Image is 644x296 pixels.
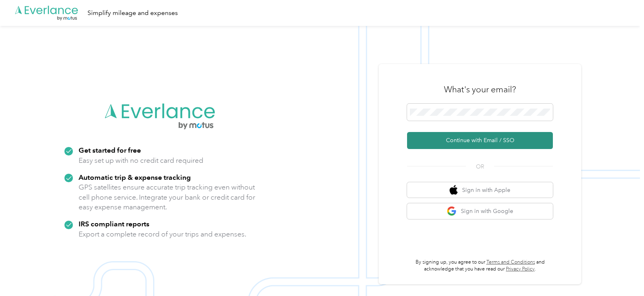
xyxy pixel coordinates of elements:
[79,155,203,166] p: Easy set up with no credit card required
[79,182,256,212] p: GPS satellites ensure accurate trip tracking even without cell phone service. Integrate your bank...
[506,266,535,272] a: Privacy Policy
[447,206,457,216] img: google logo
[407,132,553,149] button: Continue with Email / SSO
[79,146,141,154] strong: Get started for free
[444,84,516,95] h3: What's your email?
[407,203,553,219] button: google logoSign in with Google
[79,173,191,181] strong: Automatic trip & expense tracking
[466,162,494,171] span: OR
[79,219,149,228] strong: IRS compliant reports
[79,229,246,239] p: Export a complete record of your trips and expenses.
[450,185,458,195] img: apple logo
[486,259,535,265] a: Terms and Conditions
[407,182,553,198] button: apple logoSign in with Apple
[407,259,553,273] p: By signing up, you agree to our and acknowledge that you have read our .
[87,8,178,18] div: Simplify mileage and expenses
